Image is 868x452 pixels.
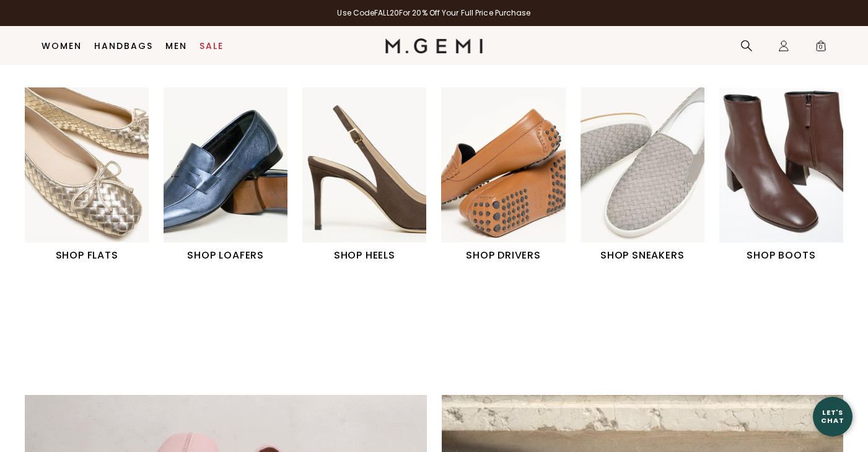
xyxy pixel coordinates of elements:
[719,87,858,263] div: 6 / 6
[581,87,704,263] a: SHOP SNEAKERS
[441,87,565,263] a: SHOP DRIVERS
[815,42,827,55] span: 0
[719,87,843,263] a: SHOP BOOTS
[94,41,153,51] a: Handbags
[164,248,287,263] h1: SHOP LOAFERS
[374,7,399,18] strong: FALL20
[385,38,483,53] img: M.Gemi
[25,87,149,263] a: SHOP FLATS
[199,41,224,51] a: Sale
[302,87,426,263] a: SHOP HEELS
[581,87,719,263] div: 5 / 6
[25,248,149,263] h1: SHOP FLATS
[42,41,82,51] a: Women
[165,41,187,51] a: Men
[719,248,843,263] h1: SHOP BOOTS
[441,248,565,263] h1: SHOP DRIVERS
[164,87,302,263] div: 2 / 6
[302,87,441,263] div: 3 / 6
[441,87,580,263] div: 4 / 6
[581,248,704,263] h1: SHOP SNEAKERS
[164,87,287,263] a: SHOP LOAFERS
[813,409,853,424] div: Let's Chat
[302,248,426,263] h1: SHOP HEELS
[25,87,164,263] div: 1 / 6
